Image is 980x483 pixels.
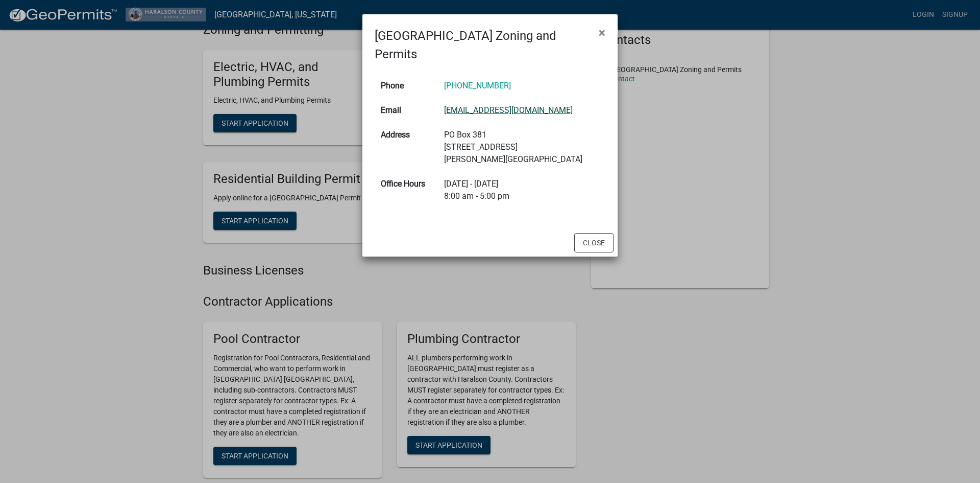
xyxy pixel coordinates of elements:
th: Phone [375,74,438,98]
td: PO Box 381 [STREET_ADDRESS] [PERSON_NAME][GEOGRAPHIC_DATA] [438,123,605,172]
a: [PHONE_NUMBER] [444,81,511,90]
th: Address [375,123,438,172]
th: Email [375,98,438,123]
div: [DATE] - [DATE] 8:00 am - 5:00 pm [444,178,599,202]
span: × [599,26,605,40]
a: [EMAIL_ADDRESS][DOMAIN_NAME] [444,105,573,115]
h4: [GEOGRAPHIC_DATA] Zoning and Permits [375,27,591,63]
th: Office Hours [375,172,438,209]
button: Close [591,18,614,47]
button: Close [574,233,614,252]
